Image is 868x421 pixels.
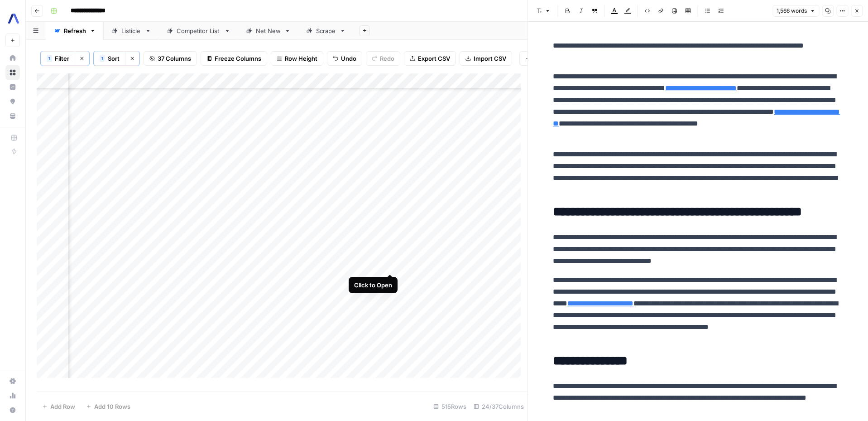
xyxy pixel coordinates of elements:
[316,26,336,35] div: Scrape
[201,51,267,66] button: Freeze Columns
[5,80,20,94] a: Insights
[94,51,125,66] button: 1Sort
[474,54,506,63] span: Import CSV
[5,388,20,403] a: Usage
[108,54,120,63] span: Sort
[418,54,450,63] span: Export CSV
[460,51,512,66] button: Import CSV
[354,281,392,290] div: Click to Open
[271,51,323,66] button: Row Height
[100,55,105,62] div: 1
[285,54,317,63] span: Row Height
[37,399,81,414] button: Add Row
[5,7,20,30] button: Workspace: AssemblyAI
[5,94,20,109] a: Opportunities
[101,55,104,62] span: 1
[772,5,819,17] button: 1,566 words
[238,22,298,40] a: Net New
[256,26,281,35] div: Net New
[144,51,197,66] button: 37 Columns
[159,22,238,40] a: Competitor List
[50,402,75,411] span: Add Row
[366,51,400,66] button: Redo
[5,10,22,27] img: AssemblyAI Logo
[121,26,141,35] div: Listicle
[41,51,75,66] button: 1Filter
[298,22,354,40] a: Scrape
[380,54,394,63] span: Redo
[341,54,356,63] span: Undo
[215,54,261,63] span: Freeze Columns
[430,399,470,414] div: 515 Rows
[327,51,362,66] button: Undo
[81,399,136,414] button: Add 10 Rows
[64,26,86,35] div: Refresh
[55,54,69,63] span: Filter
[46,22,104,40] a: Refresh
[48,55,51,62] span: 1
[5,403,20,417] button: Help + Support
[5,51,20,65] a: Home
[47,55,52,62] div: 1
[5,374,20,388] a: Settings
[470,399,528,414] div: 24/37 Columns
[104,22,159,40] a: Listicle
[5,65,20,80] a: Browse
[777,7,807,15] span: 1,566 words
[5,109,20,123] a: Your Data
[158,54,191,63] span: 37 Columns
[404,51,456,66] button: Export CSV
[94,402,130,411] span: Add 10 Rows
[177,26,221,35] div: Competitor List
